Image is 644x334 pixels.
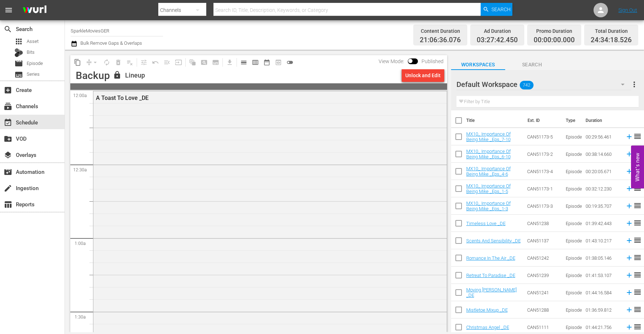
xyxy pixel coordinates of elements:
td: 01:41:53.107 [583,267,622,284]
svg: Add to Schedule [625,150,633,158]
td: 01:38:05.146 [583,249,622,267]
td: 00:29:56.461 [583,128,622,145]
td: CAN51137 [524,232,563,249]
span: more_vert [630,80,639,89]
td: 01:36:59.812 [583,301,622,318]
span: reorder [633,305,642,314]
td: CAN51173-5 [524,128,563,145]
td: CAN51238 [524,215,563,232]
span: Week Calendar View [250,57,261,68]
a: MX10_ Importance Of Being Mike _Eps_6-10 [466,149,511,159]
th: Title [466,110,523,131]
a: MX10_ Importance Of Being Mike _Eps_4-6 [466,166,511,177]
span: Automation [4,168,12,176]
span: Overlays [4,151,12,159]
td: CAN51288 [524,301,563,318]
td: Episode [563,145,583,163]
td: Episode [563,232,583,249]
td: Episode [563,215,583,232]
div: Unlock and Edit [405,69,441,82]
a: Sign Out [618,7,637,13]
a: Moving [PERSON_NAME] _DE [466,287,517,298]
span: Search [505,60,559,69]
span: Published [418,58,447,64]
span: Loop Content [101,57,113,68]
span: VOD [4,135,12,143]
td: CAN51173-2 [524,145,563,163]
a: Mistletoe Mixup _DE [466,307,508,313]
svg: Add to Schedule [625,271,633,279]
a: Romance In The Air _DE [466,255,515,261]
span: Month Calendar View [261,57,273,68]
td: Episode [563,284,583,301]
div: Promo Duration [534,26,575,36]
span: reorder [633,201,642,210]
span: reorder [633,288,642,296]
a: Timeless Love _DE [466,221,506,226]
td: Episode [563,301,583,318]
div: Ad Duration [477,26,518,36]
span: 24:34:18.526 [591,36,632,44]
span: Search [491,3,511,16]
span: date_range_outlined [263,59,270,66]
div: A Toast To Love _DE [96,95,405,101]
td: CAN51173-4 [524,163,563,180]
td: 00:19:35.707 [583,197,622,215]
div: Total Duration [591,26,632,36]
button: Search [481,3,512,16]
span: calendar_view_week_outlined [252,59,259,66]
span: content_copy [74,59,81,66]
td: 00:38:14.660 [583,145,622,163]
span: Create [4,86,12,95]
a: Christmas Angel _DE [466,325,509,330]
td: CAN51239 [524,267,563,284]
span: Search [4,25,12,34]
button: Open Feedback Widget [631,146,644,189]
svg: Add to Schedule [625,133,633,141]
td: Episode [563,128,583,145]
span: Episode [14,59,23,68]
span: reorder [633,236,642,245]
th: Ext. ID [523,110,561,131]
span: toggle_off [286,59,294,66]
td: CAN51241 [524,284,563,301]
svg: Add to Schedule [625,202,633,210]
td: CAN51173-1 [524,180,563,197]
td: CAN51242 [524,249,563,267]
span: Bulk Remove Gaps & Overlaps [79,40,142,46]
svg: Add to Schedule [625,237,633,245]
span: Episode [27,60,43,67]
th: Type [561,110,581,131]
span: 742 [520,78,533,93]
span: View Backup [273,57,284,68]
span: Series [27,71,40,78]
td: 01:39:42.443 [583,215,622,232]
span: reorder [633,132,642,141]
span: reorder [633,253,642,262]
a: MX10_ Importance Of Being Mike _Eps_7-10 [466,131,511,142]
td: Episode [563,163,583,180]
button: more_vert [630,76,639,93]
svg: Add to Schedule [625,323,633,331]
span: reorder [633,219,642,227]
svg: Add to Schedule [625,219,633,227]
span: Reports [4,200,12,209]
div: Backup [76,70,110,82]
div: Lineup [125,71,145,79]
img: ans4CAIJ8jUAAAAAAAAAAAAAAAAAAAAAAAAgQb4GAAAAAAAAAAAAAAAAAAAAAAAAJMjXAAAAAAAAAAAAAAAAAAAAAAAAgAT5G... [17,2,52,19]
td: 00:32:12.230 [583,180,622,197]
span: reorder [633,271,642,279]
span: Channels [4,102,12,111]
svg: Add to Schedule [625,289,633,296]
span: reorder [633,322,642,331]
div: Default Workspace [456,74,631,95]
span: Ingestion [4,184,12,193]
svg: Add to Schedule [625,254,633,262]
span: apps [14,37,23,46]
span: Asset [27,38,39,45]
svg: Add to Schedule [625,167,633,175]
span: Series [14,70,23,79]
span: Toggle to switch from Published to Draft view. [408,58,413,63]
svg: Add to Schedule [625,306,633,314]
span: 03:27:42.450 [477,36,518,44]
